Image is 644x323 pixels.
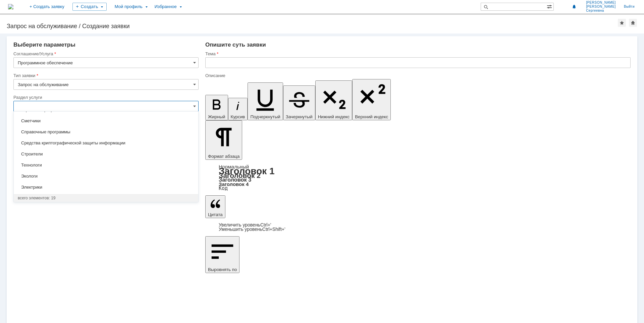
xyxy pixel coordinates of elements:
span: Выберите параметры [13,42,75,48]
span: Курсив [231,114,245,119]
button: Верхний индекс [352,79,391,120]
a: Decrease [219,227,285,232]
button: Формат абзаца [205,120,242,160]
a: Код [219,185,228,191]
button: Выровнять по [205,236,239,273]
span: Ctrl+' [260,222,271,228]
span: Цитата [208,212,223,217]
span: Строители [18,151,194,157]
div: Цитата [205,223,631,232]
button: Нижний индекс [315,80,353,120]
div: Добавить в избранное [618,19,626,27]
a: Increase [219,222,271,228]
div: Тема [205,52,629,56]
span: Нижний индекс [318,114,350,119]
span: [PERSON_NAME] [586,1,616,5]
button: Жирный [205,95,228,120]
div: Описание [205,73,629,78]
span: Формат абзаца [208,154,239,159]
div: Соглашение/Услуга [13,52,197,56]
button: Цитата [205,195,225,218]
span: Ctrl+Shift+' [262,227,285,232]
span: Сметчики [18,118,194,124]
div: всего элементов: 19 [18,195,194,201]
a: Заголовок 1 [219,166,275,176]
div: Формат абзаца [205,165,631,191]
a: Нормальный [219,164,249,170]
div: Раздел услуги [13,95,197,100]
span: Жирный [208,114,225,119]
span: Расширенный поиск [547,3,553,9]
a: Заголовок 4 [219,181,249,187]
span: Справочные программы [18,129,194,135]
span: Подчеркнутый [250,114,280,119]
button: Курсив [228,98,248,120]
span: Зачеркнутый [286,114,313,119]
a: Заголовок 3 [219,177,251,183]
img: logo [8,4,13,9]
a: Заголовок 2 [219,172,261,179]
span: Сергеевна [586,9,616,13]
button: Подчеркнутый [248,82,283,120]
button: Зачеркнутый [283,85,315,120]
div: Тип заявки [13,73,197,78]
a: Перейти на домашнюю страницу [8,4,13,9]
span: Верхний индекс [355,114,388,119]
span: [PERSON_NAME] [586,5,616,9]
span: Средства криптографической защиты информации [18,140,194,146]
span: Технологи [18,163,194,168]
div: Сделать домашней страницей [629,19,637,27]
span: Опишите суть заявки [205,42,266,48]
div: Запрос на обслуживание / Создание заявки [7,23,618,29]
div: Создать [72,3,107,11]
span: Электрики [18,185,194,190]
span: Экологи [18,174,194,179]
span: Выровнять по [208,267,237,272]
